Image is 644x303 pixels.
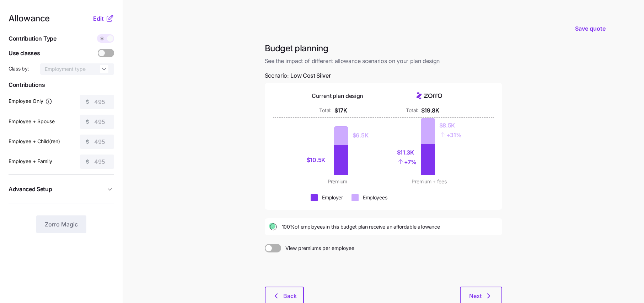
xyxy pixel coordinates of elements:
span: Next [469,292,482,300]
label: Employee + Child(ren) [9,137,60,145]
div: $8.5K [439,121,462,130]
div: Employees [363,194,387,201]
div: Premium [296,178,379,185]
button: Edit [93,14,106,23]
span: Advanced Setup [9,185,52,194]
div: + 31% [439,130,462,140]
span: Contribution Type [9,34,57,43]
button: Save quote [569,19,611,38]
span: Contributions [9,80,114,89]
div: + 7% [397,157,417,167]
span: Back [283,292,297,300]
label: Employee + Spouse [9,117,55,125]
span: Use classes [9,49,40,58]
span: Save quote [575,24,606,33]
span: Class by: [9,65,29,72]
div: Premium + fees [388,178,471,185]
button: Advanced Setup [9,181,114,198]
div: Total: [319,107,331,114]
label: Employee + Family [9,157,52,165]
div: Total: [406,107,418,114]
span: Low Cost Silver [290,71,331,80]
span: See the impact of different allowance scenarios on your plan design [265,57,502,66]
label: Employee Only [9,97,52,105]
div: $11.3K [397,148,417,157]
div: $19.8K [421,106,439,115]
div: Current plan design [312,92,363,100]
div: $17K [334,106,347,115]
button: Zorro Magic [36,215,86,233]
span: Edit [93,14,104,23]
span: Zorro Magic [45,220,78,229]
span: Allowance [9,14,50,23]
span: View premiums per employee [281,244,354,252]
div: $6.5K [353,131,368,140]
div: Employer [322,194,343,201]
span: Scenario: [265,71,331,80]
div: $10.5K [307,156,330,164]
span: 100% of employees in this budget plan receive an affordable allowance [282,223,440,230]
h1: Budget planning [265,43,502,54]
